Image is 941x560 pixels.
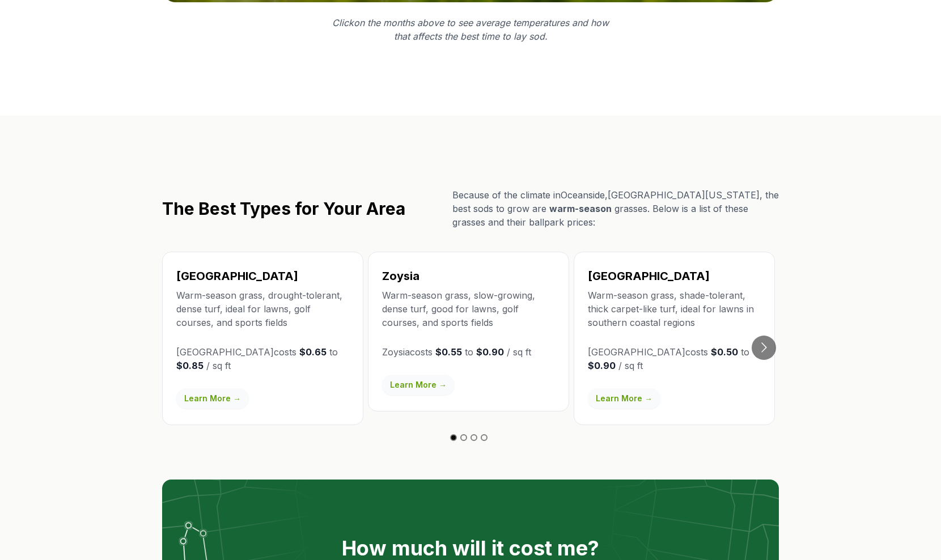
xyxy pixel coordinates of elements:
[460,434,467,441] button: Go to slide 2
[176,345,349,372] p: [GEOGRAPHIC_DATA] costs to / sq ft
[162,198,405,219] h2: The Best Types for Your Area
[435,346,462,358] strong: $0.55
[588,345,761,372] p: [GEOGRAPHIC_DATA] costs to / sq ft
[481,434,488,441] button: Go to slide 4
[382,375,455,395] a: Learn More →
[382,268,555,284] h3: Zoysia
[450,434,457,441] button: Go to slide 1
[382,345,555,359] p: Zoysia costs to / sq ft
[176,289,349,329] p: Warm-season grass, drought-tolerant, dense turf, ideal for lawns, golf courses, and sports fields
[382,289,555,329] p: Warm-season grass, slow-growing, dense turf, good for lawns, golf courses, and sports fields
[588,388,660,409] a: Learn More →
[452,188,779,229] p: Because of the climate in Oceanside , [GEOGRAPHIC_DATA][US_STATE] , the best sods to grow are gra...
[476,346,504,358] strong: $0.90
[176,360,204,371] strong: $0.85
[176,268,349,284] h3: [GEOGRAPHIC_DATA]
[470,434,477,441] button: Go to slide 3
[588,360,616,371] strong: $0.90
[752,336,776,360] button: Go to next slide
[325,16,616,43] p: Click on the months above to see average temperatures and how that affects the best time to lay sod.
[588,268,761,284] h3: [GEOGRAPHIC_DATA]
[711,346,738,358] strong: $0.50
[588,289,761,329] p: Warm-season grass, shade-tolerant, thick carpet-like turf, ideal for lawns in southern coastal re...
[299,346,327,358] strong: $0.65
[549,203,612,214] span: warm-season
[176,388,249,409] a: Learn More →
